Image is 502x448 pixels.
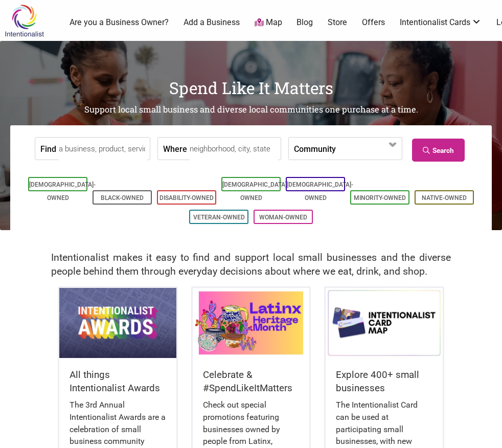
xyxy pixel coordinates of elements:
a: Disability-Owned [159,194,214,201]
a: Offers [362,17,385,28]
input: neighborhood, city, state [190,138,278,161]
label: Find [40,138,56,160]
input: a business, product, service [59,138,147,161]
label: Community [294,138,336,160]
a: Blog [296,17,313,28]
a: Search [412,139,465,162]
a: Are you a Business Owner? [70,17,169,28]
label: Where [163,138,187,160]
a: Intentionalist Cards [400,17,482,28]
a: Map [255,17,282,29]
a: [DEMOGRAPHIC_DATA]-Owned [222,181,289,201]
a: Minority-Owned [354,194,406,201]
a: [DEMOGRAPHIC_DATA]-Owned [29,181,96,201]
h2: Intentionalist makes it easy to find and support local small businesses and the diverse people be... [51,251,451,279]
img: Latinx / Hispanic Heritage Month [193,288,310,358]
h5: All things Intentionalist Awards [70,368,166,395]
h5: Celebrate & #SpendLikeItMatters [203,368,300,395]
a: Black-Owned [101,194,144,201]
a: Store [328,17,347,28]
img: Intentionalist Card Map [326,288,443,358]
img: Intentionalist Awards [59,288,176,358]
a: Native-Owned [422,194,467,201]
a: [DEMOGRAPHIC_DATA]-Owned [287,181,353,201]
a: Woman-Owned [259,214,307,221]
h5: Explore 400+ small businesses [336,368,432,395]
a: Veteran-Owned [193,214,245,221]
a: Add a Business [184,17,240,28]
